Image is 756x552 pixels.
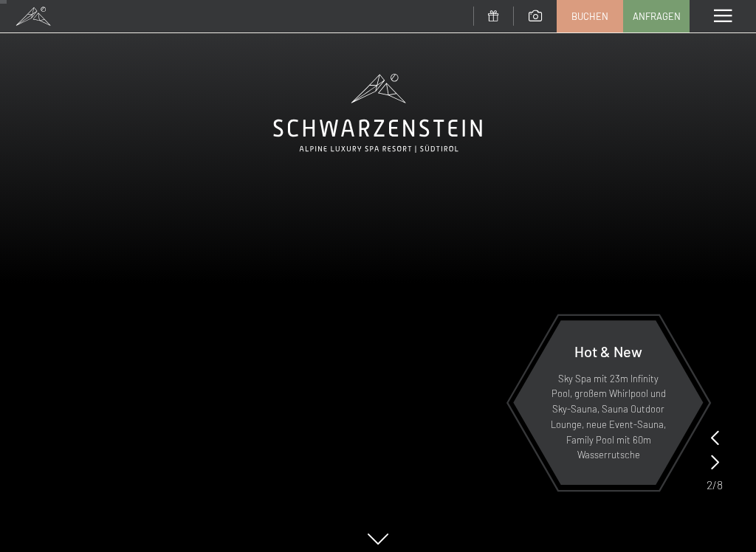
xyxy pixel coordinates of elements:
a: Anfragen [624,1,689,32]
a: Hot & New Sky Spa mit 23m Infinity Pool, großem Whirlpool und Sky-Sauna, Sauna Outdoor Lounge, ne... [512,320,704,486]
span: Anfragen [633,10,681,23]
p: Sky Spa mit 23m Infinity Pool, großem Whirlpool und Sky-Sauna, Sauna Outdoor Lounge, neue Event-S... [549,371,667,463]
span: / [712,477,717,493]
span: Hot & New [574,342,642,360]
span: 2 [707,477,712,493]
span: Buchen [571,10,608,23]
a: Buchen [557,1,622,32]
span: 8 [717,477,723,493]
